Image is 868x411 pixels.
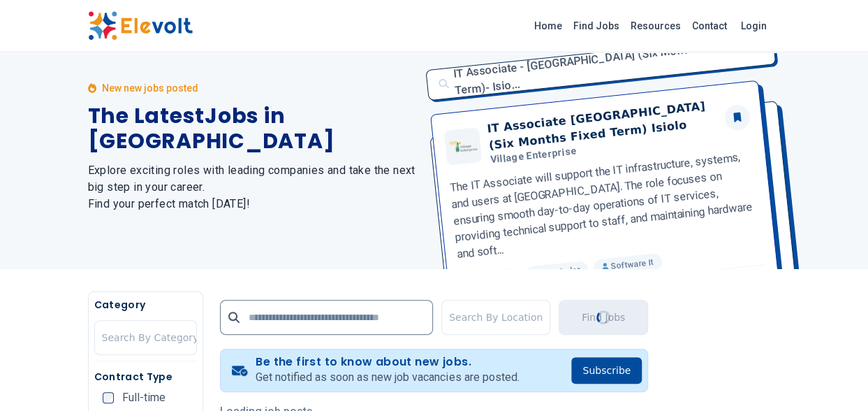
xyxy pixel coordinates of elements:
[596,310,610,324] div: Loading...
[88,103,418,154] h1: The Latest Jobs in [GEOGRAPHIC_DATA]
[256,355,519,369] h4: Be the first to know about new jobs.
[686,15,733,37] a: Contact
[94,298,197,312] h5: Category
[798,344,868,411] iframe: Chat Widget
[88,11,193,41] img: Elevolt
[571,357,642,384] button: Subscribe
[529,15,568,37] a: Home
[102,81,198,95] p: New new jobs posted
[94,370,197,384] h5: Contract Type
[256,369,519,386] p: Get notified as soon as new job vacancies are posted.
[568,15,625,37] a: Find Jobs
[88,162,418,212] h2: Explore exciting roles with leading companies and take the next big step in your career. Find you...
[559,300,648,335] button: Find JobsLoading...
[625,15,686,37] a: Resources
[122,392,165,403] span: Full-time
[733,12,775,40] a: Login
[103,392,114,403] input: Full-time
